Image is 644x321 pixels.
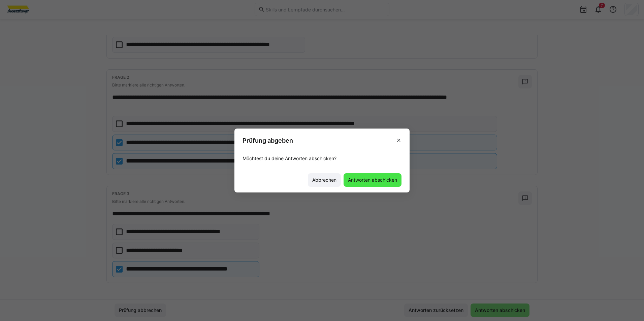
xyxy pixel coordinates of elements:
h3: Prüfung abgeben [243,137,293,144]
p: Möchtest du deine Antworten abschicken? [243,155,401,162]
button: Antworten abschicken [344,173,401,187]
span: Antworten abschicken [347,177,398,183]
button: Abbrechen [308,173,341,187]
span: Abbrechen [311,177,337,183]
